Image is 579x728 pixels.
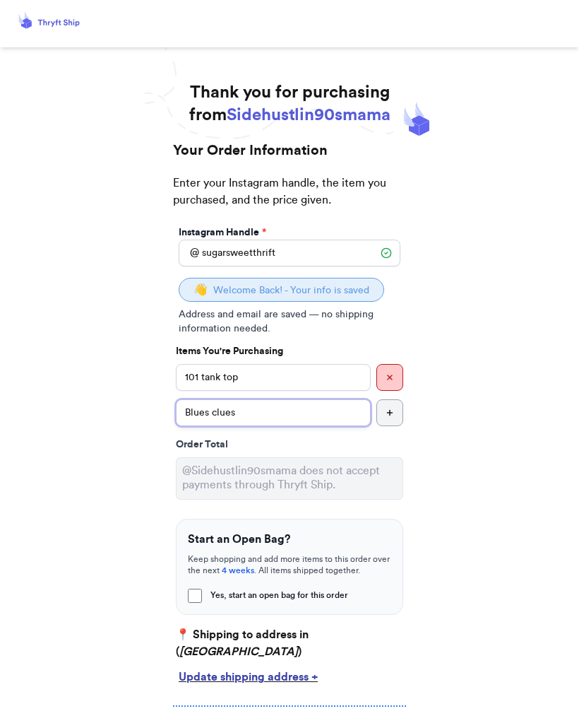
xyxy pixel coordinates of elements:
[193,284,208,295] span: 👋
[189,81,390,127] h1: Thank you for purchasing from
[210,589,348,601] span: Yes, start an open bag for this order
[188,531,391,548] h3: Start an Open Bag?
[176,344,403,358] p: Items You're Purchasing
[176,626,403,660] p: 📍 Shipping to address in ( )
[188,589,202,603] input: Yes, start an open bag for this order
[179,646,298,657] em: [GEOGRAPHIC_DATA]
[179,307,400,336] p: Address and email are saved — no shipping information needed.
[176,399,371,426] input: ex.funky hat
[176,438,403,452] div: Order Total
[179,225,266,240] label: Instagram Handle
[213,286,369,295] span: Welcome Back! - Your info is saved
[227,107,390,124] span: Sidehustlin90smama
[173,175,406,223] p: Enter your Instagram handle, the item you purchased, and the price given.
[222,566,254,575] span: 4 weeks
[179,240,199,266] div: @
[179,669,400,686] div: Update shipping address +
[173,141,406,175] h2: Your Order Information
[188,553,391,576] p: Keep shopping and add more items to this order over the next . All items shipped together.
[176,364,371,391] input: ex.funky hat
